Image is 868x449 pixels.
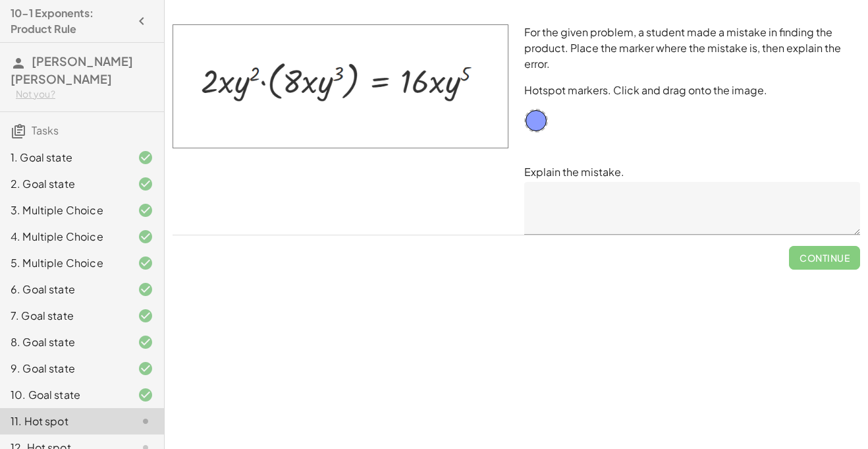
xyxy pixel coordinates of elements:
div: 2. Goal state [11,176,117,192]
div: Not you? [16,88,153,101]
img: b42f739e0bd79d23067a90d0ea4ccfd2288159baac1bcee117f9be6b6edde5c4.png [173,24,508,148]
span: Tasks [32,123,59,137]
i: Task finished and correct. [138,150,153,165]
p: Explain the mistake. [524,164,860,180]
div: 6. Goal state [11,282,117,297]
i: Task finished and correct. [138,387,153,403]
i: Task finished and correct. [138,282,153,297]
i: Task finished and correct. [138,308,153,324]
h4: 10-1 Exponents: Product Rule [11,5,130,37]
i: Task finished and correct. [138,334,153,350]
div: 11. Hot spot [11,413,117,429]
div: 3. Multiple Choice [11,202,117,218]
i: Task finished and correct. [138,176,153,192]
i: Task finished and correct. [138,202,153,218]
i: Task finished and correct. [138,361,153,376]
i: Task not started. [138,413,153,429]
div: 5. Multiple Choice [11,255,117,271]
div: 7. Goal state [11,308,117,324]
div: 9. Goal state [11,361,117,376]
div: 10. Goal state [11,387,117,403]
div: 4. Multiple Choice [11,229,117,245]
div: 1. Goal state [11,150,117,165]
i: Task finished and correct. [138,255,153,271]
div: 8. Goal state [11,334,117,350]
i: Task finished and correct. [138,229,153,245]
span: [PERSON_NAME] [PERSON_NAME] [11,53,133,86]
p: For the given problem, a student made a mistake in finding the product. Place the marker where th... [524,24,860,72]
p: Hotspot markers. Click and drag onto the image. [524,82,860,98]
